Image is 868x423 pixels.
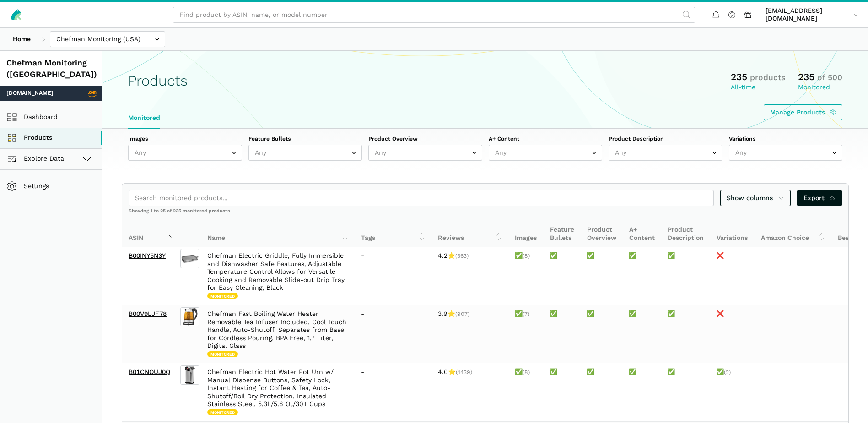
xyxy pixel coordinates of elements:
td: ✅ [661,305,710,363]
span: 235 [731,71,747,82]
img: Chefman Fast Boiling Water Heater Removable Tea Infuser Included, Cool Touch Handle, Auto-Shutoff... [180,307,199,326]
span: (363) [455,253,469,259]
input: Any [368,145,482,161]
td: ❌ [710,305,754,363]
td: ✅ [580,363,622,421]
td: ✅ [508,363,543,421]
td: ✅ [710,363,754,421]
img: Chefman Electric Griddle, Fully Immersible and Dishwasher Safe Features, Adjustable Temperature C... [180,249,199,268]
td: ✅ [622,305,661,363]
span: [DOMAIN_NAME] [6,89,54,98]
input: Any [248,145,362,161]
td: ✅ [622,247,661,305]
label: Images [128,135,242,143]
input: Chefman Monitoring (USA) [50,31,165,47]
span: of 500 [817,73,842,82]
a: [EMAIL_ADDRESS][DOMAIN_NAME] [762,5,862,24]
div: Showing 1 to 25 of 235 monitored products [122,208,848,221]
td: Chefman Fast Boiling Water Heater Removable Tea Infuser Included, Cool Touch Handle, Auto-Shutoff... [201,305,355,363]
span: products [750,73,785,82]
input: Any [489,145,603,161]
a: B00V9LJF78 [129,310,167,317]
span: Explore Data [10,153,64,164]
th: Images [508,221,544,247]
span: (4439) [456,369,472,375]
div: Monitored [798,83,842,92]
th: Tags: activate to sort column ascending [355,221,431,247]
td: ✅ [508,247,543,305]
td: 4.0⭐ [431,363,508,421]
span: Show columns [727,193,784,203]
td: - [355,305,431,363]
span: (7) [523,311,529,317]
input: Any [128,145,242,161]
td: ✅ [661,363,710,421]
span: (8) [523,369,530,375]
a: B01CNOUJ0Q [129,368,170,375]
th: Name: activate to sort column ascending [201,221,355,247]
td: Chefman Electric Hot Water Pot Urn w/ Manual Dispense Buttons, Safety Lock, Instant Heating for C... [201,363,355,421]
td: ❌ [710,247,754,305]
span: 235 [798,71,814,82]
th: Product Overview [581,221,623,247]
label: Feature Bullets [248,135,362,143]
td: ✅ [661,247,710,305]
td: ✅ [543,305,580,363]
input: Search monitored products... [129,190,714,206]
a: Manage Products [764,104,843,120]
img: Chefman Electric Hot Water Pot Urn w/ Manual Dispense Buttons, Safety Lock, Instant Heating for C... [180,365,199,385]
th: Feature Bullets [544,221,581,247]
td: ✅ [543,363,580,421]
span: [EMAIL_ADDRESS][DOMAIN_NAME] [766,7,850,23]
div: All-time [731,83,785,92]
th: Variations [710,221,755,247]
span: (8) [523,253,530,259]
td: ✅ [508,305,543,363]
a: Show columns [720,190,791,206]
th: Amazon Choice: activate to sort column ascending [755,221,831,247]
td: ✅ [543,247,580,305]
input: Any [729,145,843,161]
a: Monitored [122,108,167,129]
th: Reviews: activate to sort column ascending [431,221,508,247]
h1: Products [128,73,188,89]
td: - [355,247,431,305]
span: Monitored [207,293,238,299]
th: ASIN: activate to sort column descending [122,221,179,247]
span: Monitored [207,409,238,416]
span: (907) [455,311,469,317]
input: Any [609,145,722,161]
td: Chefman Electric Griddle, Fully Immersible and Dishwasher Safe Features, Adjustable Temperature C... [201,247,355,305]
span: Monitored [207,351,238,358]
a: Export [797,190,842,206]
span: (2) [724,369,731,375]
td: ✅ [622,363,661,421]
input: Find product by ASIN, name, or model number [173,7,695,23]
td: - [355,363,431,421]
a: Home [6,31,37,47]
td: 3.9⭐ [431,305,508,363]
label: A+ Content [489,135,603,143]
span: Export [803,193,836,203]
label: Variations [729,135,843,143]
div: Chefman Monitoring ([GEOGRAPHIC_DATA]) [6,57,97,80]
td: ✅ [580,247,622,305]
label: Product Overview [368,135,482,143]
th: Product Description [661,221,710,247]
td: ✅ [580,305,622,363]
td: 4.2⭐ [431,247,508,305]
th: A+ Content [623,221,661,247]
label: Product Description [609,135,722,143]
a: B00INY5N3Y [129,252,166,259]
